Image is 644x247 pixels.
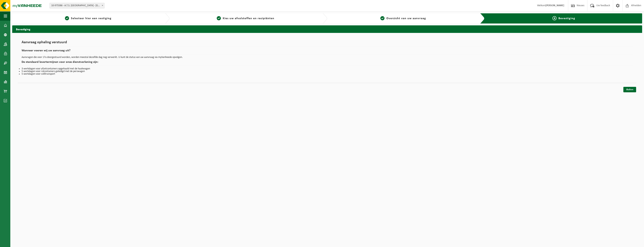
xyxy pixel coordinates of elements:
[22,67,633,70] li: 3 werkdagen voor afzetcontainers opgehaald met de haakwagen
[22,61,633,66] h2: De standaard levertermijnen voor onze dienstverlening zijn:
[172,16,320,21] a: 2Kies uw afvalstoffen en recipiënten
[623,87,636,92] a: Sluiten
[223,17,274,20] span: Kies uw afvalstoffen en recipiënten
[552,16,557,20] span: 4
[22,40,633,46] h1: Aanvraag ophaling verstuurd
[22,73,633,75] li: 5 werkdagen voor collitransport
[14,16,162,21] a: 1Selecteer hier een vestiging
[65,16,69,20] span: 1
[386,17,426,20] span: Overzicht van uw aanvraag
[217,16,221,20] span: 2
[12,25,642,33] h2: Bevestiging
[22,56,633,59] p: Aanvragen die voor 17u doorgestuurd worden, worden meestal dezelfde dag nog verwerkt. U kunt de s...
[329,16,477,21] a: 3Overzicht van uw aanvraag
[50,3,104,8] span: 10-975586 - A.T.S. MERELBEKE - MERELBEKE
[22,70,633,73] li: 5 werkdagen voor rolcontainers geledigd met de perswagen
[22,49,633,54] h2: Wanneer voeren wij uw aanvraag uit?
[558,17,575,20] span: Bevestiging
[380,16,384,20] span: 3
[71,17,111,20] span: Selecteer hier een vestiging
[545,4,564,7] strong: [PERSON_NAME]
